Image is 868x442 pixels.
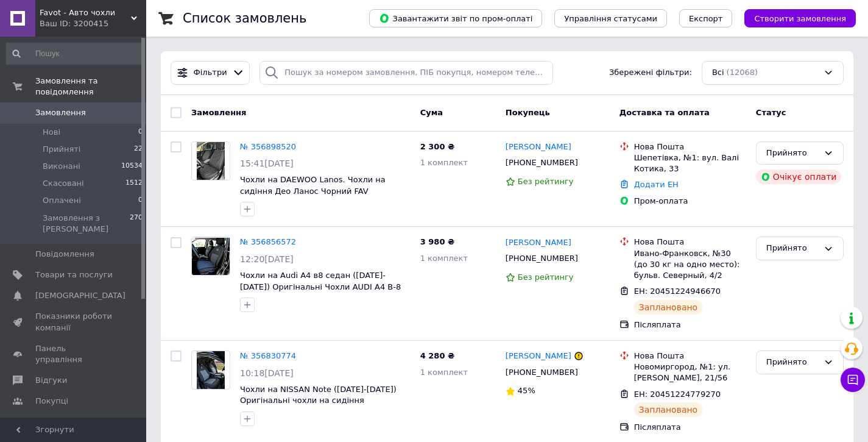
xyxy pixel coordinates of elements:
[634,248,746,282] div: Ивано-Франковск, №30 (до 30 кг на одно место): бульв. Северный, 4/2
[420,368,468,377] span: 1 комплект
[6,43,144,65] input: Пошук
[766,242,819,255] div: Прийнято
[240,254,294,264] span: 12:20[DATE]
[518,273,574,282] span: Без рейтингу
[138,195,143,206] span: 0
[634,287,721,296] span: ЕН: 20451224946670
[732,13,856,23] a: Створити замовлення
[518,386,535,395] span: 45%
[121,161,143,172] span: 10534
[35,107,86,118] span: Замовлення
[35,269,113,280] span: Товари та послуги
[191,237,230,276] a: Фото товару
[191,108,246,117] span: Замовлення
[506,368,578,377] span: [PHONE_NUMBER]
[634,402,703,417] div: Заплановано
[35,396,68,407] span: Покупці
[506,254,578,263] span: [PHONE_NUMBER]
[197,351,225,389] img: Фото товару
[506,141,571,153] a: [PERSON_NAME]
[634,362,746,383] div: Новомиргород, №1: ул. [PERSON_NAME], 21/56
[259,61,553,85] input: Пошук за номером замовлення, ПІБ покупця, номером телефону, Email, номером накладної
[240,368,294,378] span: 10:18[DATE]
[183,11,306,26] h1: Список замовлень
[43,178,84,189] span: Скасовані
[191,141,230,180] a: Фото товару
[125,178,143,189] span: 1512
[420,142,454,151] span: 2 300 ₴
[634,180,679,189] a: Додати ЕН
[634,196,746,207] div: Пром-оплата
[679,9,733,27] button: Експорт
[35,343,113,365] span: Панель управління
[727,68,758,77] span: (12068)
[240,237,296,246] a: № 356856572
[191,351,230,390] a: Фото товару
[379,13,532,24] span: Завантажити звіт по пром-оплаті
[712,67,724,79] span: Всі
[564,14,657,23] span: Управління статусами
[420,237,454,246] span: 3 980 ₴
[192,238,230,274] img: Фото товару
[744,9,856,27] button: Створити замовлення
[619,108,710,117] span: Доставка та оплата
[197,142,225,180] img: Фото товару
[634,390,721,399] span: ЕН: 20451224779270
[689,14,723,23] span: Експорт
[506,158,578,167] span: [PHONE_NUMBER]
[518,177,574,186] span: Без рейтингу
[130,213,143,235] span: 270
[43,144,80,155] span: Прийняті
[43,161,80,172] span: Виконані
[35,375,67,386] span: Відгуки
[35,249,94,260] span: Повідомлення
[369,9,542,27] button: Завантажити звіт по пром-оплаті
[841,368,865,392] button: Чат з покупцем
[240,351,296,360] a: № 356830774
[43,213,130,235] span: Замовлення з [PERSON_NAME]
[420,158,468,167] span: 1 комплект
[420,108,443,117] span: Cума
[240,271,401,291] a: Чохли на Audi A4 в8 седан ([DATE]-[DATE]) Оригінальні Чохли AUDI A4 В-8
[138,127,143,138] span: 0
[634,300,703,315] div: Заплановано
[420,351,454,360] span: 4 280 ₴
[506,237,571,249] a: [PERSON_NAME]
[634,319,746,330] div: Післяплата
[240,142,296,151] a: № 356898520
[756,108,786,117] span: Статус
[43,195,81,206] span: Оплачені
[634,152,746,174] div: Шепетівка, №1: вул. Валі Котика, 33
[754,14,846,23] span: Створити замовлення
[506,108,550,117] span: Покупець
[756,169,842,184] div: Очікує оплати
[634,141,746,152] div: Нова Пошта
[420,254,468,263] span: 1 комплект
[194,67,227,79] span: Фільтри
[634,351,746,362] div: Нова Пошта
[35,417,101,428] span: Каталог ProSale
[35,76,146,98] span: Замовлення та повідомлення
[43,127,60,138] span: Нові
[766,356,819,369] div: Прийнято
[609,67,692,79] span: Збережені фільтри:
[634,422,746,433] div: Післяплата
[766,147,819,160] div: Прийнято
[240,385,397,416] a: Чохли на NISSAN Note ([DATE]-[DATE]) Оригінальні чохли на сидіння [PERSON_NAME]
[554,9,667,27] button: Управління статусами
[35,311,113,333] span: Показники роботи компанії
[35,290,125,301] span: [DEMOGRAPHIC_DATA]
[40,7,131,18] span: Favot - Авто чохли
[240,175,386,196] a: Чохли на DAEWOO Lanos. Чохли на сидіння Део Ланос Чорний FAV
[634,237,746,248] div: Нова Пошта
[506,351,571,362] a: [PERSON_NAME]
[134,144,143,155] span: 22
[240,159,294,168] span: 15:41[DATE]
[40,18,146,29] div: Ваш ID: 3200415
